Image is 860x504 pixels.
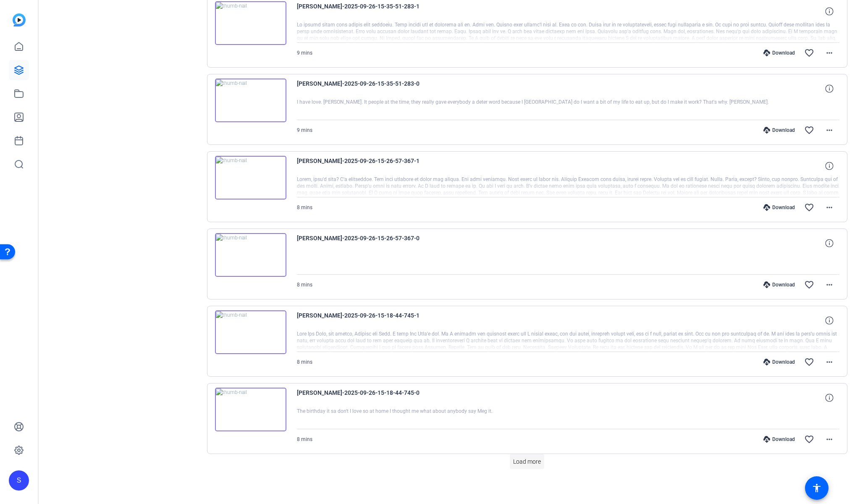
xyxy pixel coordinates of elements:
span: 8 mins [297,282,312,288]
mat-icon: more_horiz [824,202,834,213]
mat-icon: favorite_border [804,202,814,213]
div: Download [759,359,799,365]
mat-icon: favorite_border [804,280,814,290]
button: Load more [510,454,544,469]
span: 8 mins [297,359,312,365]
img: thumb-nail [215,233,286,277]
div: S [9,470,29,491]
mat-icon: favorite_border [804,357,814,367]
span: 8 mins [297,436,312,442]
mat-icon: more_horiz [824,280,834,290]
div: Download [759,127,799,134]
img: blue-gradient.svg [13,13,26,26]
img: thumb-nail [215,388,286,431]
mat-icon: more_horiz [824,434,834,444]
span: [PERSON_NAME]-2025-09-26-15-26-57-367-0 [297,233,452,253]
img: thumb-nail [215,1,286,45]
span: [PERSON_NAME]-2025-09-26-15-35-51-283-0 [297,79,452,99]
mat-icon: favorite_border [804,48,814,58]
img: thumb-nail [215,79,286,122]
div: Download [759,204,799,211]
span: 9 mins [297,127,312,133]
mat-icon: more_horiz [824,125,834,135]
span: 8 mins [297,205,312,210]
span: [PERSON_NAME]-2025-09-26-15-18-44-745-1 [297,310,452,331]
span: Load more [513,457,541,466]
img: thumb-nail [215,156,286,199]
div: Download [759,281,799,288]
span: [PERSON_NAME]-2025-09-26-15-26-57-367-1 [297,156,452,176]
span: [PERSON_NAME]-2025-09-26-15-18-44-745-0 [297,388,452,408]
mat-icon: favorite_border [804,125,814,135]
span: [PERSON_NAME]-2025-09-26-15-35-51-283-1 [297,1,452,21]
div: Download [759,436,799,443]
mat-icon: more_horiz [824,48,834,58]
div: Download [759,50,799,56]
img: thumb-nail [215,310,286,354]
mat-icon: accessibility [812,483,822,493]
mat-icon: favorite_border [804,434,814,444]
mat-icon: more_horiz [824,357,834,367]
span: 9 mins [297,50,312,56]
